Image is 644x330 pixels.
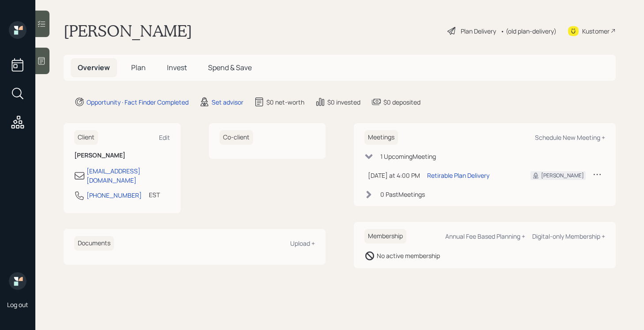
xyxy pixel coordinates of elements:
h6: [PERSON_NAME] [74,152,170,159]
div: Annual Fee Based Planning + [445,232,525,240]
div: Kustomer [582,26,610,36]
h1: [PERSON_NAME] [64,21,192,41]
div: [EMAIL_ADDRESS][DOMAIN_NAME] [87,166,170,185]
div: 0 Past Meeting s [380,190,425,199]
div: 1 Upcoming Meeting [380,152,436,161]
div: $0 invested [327,97,360,107]
div: Edit [159,133,170,142]
h6: Co-client [220,130,253,145]
span: Invest [167,63,187,72]
div: $0 net-worth [266,97,304,107]
div: Digital-only Membership + [532,232,605,240]
div: [PHONE_NUMBER] [87,191,142,200]
div: [PERSON_NAME] [541,172,584,180]
h6: Meetings [364,130,398,145]
div: [DATE] at 4:00 PM [368,171,420,180]
div: Schedule New Meeting + [535,133,605,142]
h6: Client [74,130,98,145]
div: • (old plan-delivery) [500,26,557,36]
div: Upload + [290,239,315,247]
h6: Documents [74,236,114,251]
div: EST [149,190,160,199]
div: $0 deposited [383,97,420,107]
img: retirable_logo.png [9,272,27,290]
div: Retirable Plan Delivery [427,171,489,180]
span: Plan [131,63,146,72]
div: No active membership [377,251,440,260]
div: Set advisor [212,97,243,107]
h6: Membership [364,229,406,244]
span: Overview [78,63,110,72]
div: Plan Delivery [461,26,496,36]
span: Spend & Save [208,63,252,72]
div: Log out [7,300,28,309]
div: Opportunity · Fact Finder Completed [87,97,189,107]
